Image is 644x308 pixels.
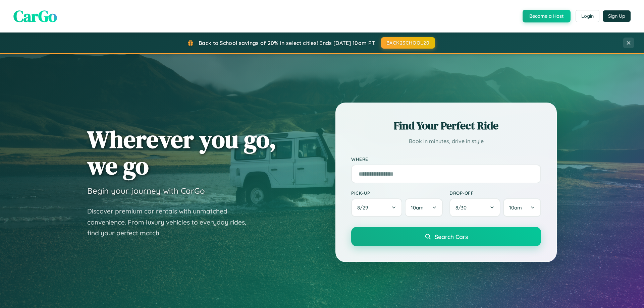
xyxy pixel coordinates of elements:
p: Book in minutes, drive in style [351,136,541,146]
label: Pick-up [351,190,443,196]
label: Drop-off [449,190,541,196]
h1: Wherever you go, we go [87,126,276,179]
h2: Find Your Perfect Ride [351,118,541,133]
button: 10am [405,198,443,217]
span: Back to School savings of 20% in select cities! Ends [DATE] 10am PT. [199,40,376,46]
p: Discover premium car rentals with unmatched convenience. From luxury vehicles to everyday rides, ... [87,206,255,239]
label: Where [351,156,541,162]
button: Become a Host [523,10,571,22]
span: 8 / 29 [357,204,371,211]
button: 10am [503,198,541,217]
button: 8/29 [351,198,402,217]
span: 10am [509,204,522,211]
button: Login [576,10,599,22]
span: 8 / 30 [455,204,470,211]
button: BACK2SCHOOL20 [381,37,435,49]
span: 10am [411,204,424,211]
span: CarGo [13,5,57,27]
span: Search Cars [435,233,468,240]
button: 8/30 [449,198,500,217]
button: Sign Up [603,10,631,22]
h3: Begin your journey with CarGo [87,186,205,196]
button: Search Cars [351,227,541,246]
